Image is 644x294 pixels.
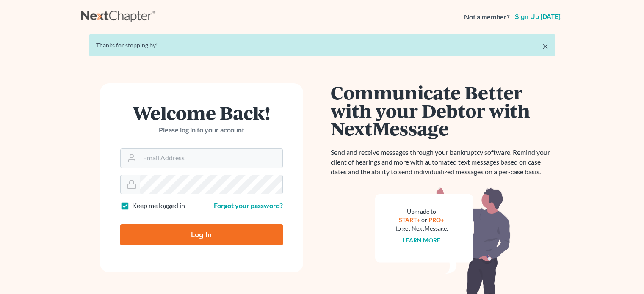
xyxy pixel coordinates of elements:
[140,149,282,168] input: Email Address
[120,104,283,122] h1: Welcome Back!
[96,41,548,49] div: Thanks for stopping by!
[120,224,283,245] input: Log In
[214,201,283,209] a: Forgot your password?
[399,216,420,223] a: START+
[132,201,185,211] label: Keep me logged in
[542,41,548,51] a: ×
[120,125,283,135] p: Please log in to your account
[428,216,444,223] a: PRO+
[403,236,440,244] a: Learn more
[464,12,510,22] strong: Not a member?
[513,14,564,20] a: Sign up [DATE]!
[421,216,427,223] span: or
[331,83,555,137] h1: Communicate Better with your Debtor with NextMessage
[331,148,555,177] p: Send and receive messages through your bankruptcy software. Remind your client of hearings and mo...
[395,224,448,233] div: to get NextMessage.
[395,207,448,216] div: Upgrade to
